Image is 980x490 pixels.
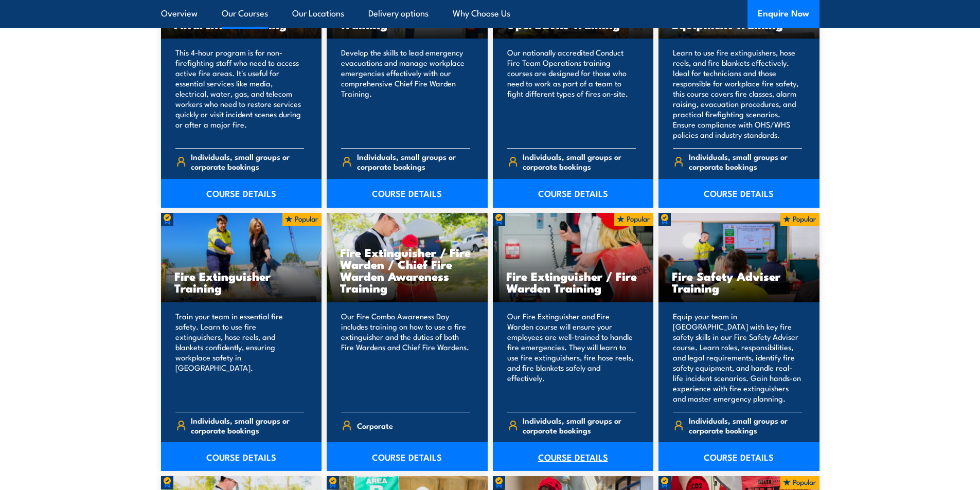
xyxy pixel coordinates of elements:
a: COURSE DETAILS [161,442,322,471]
span: Individuals, small groups or corporate bookings [689,152,802,171]
p: Our nationally accredited Conduct Fire Team Operations training courses are designed for those wh... [507,47,636,140]
p: Our Fire Combo Awareness Day includes training on how to use a fire extinguisher and the duties o... [341,311,470,404]
p: Train your team in essential fire safety. Learn to use fire extinguishers, hose reels, and blanke... [175,311,305,404]
a: COURSE DETAILS [493,179,654,208]
a: COURSE DETAILS [327,179,488,208]
a: COURSE DETAILS [493,442,654,471]
span: Individuals, small groups or corporate bookings [523,152,636,171]
p: Our Fire Extinguisher and Fire Warden course will ensure your employees are well-trained to handl... [507,311,636,404]
h3: Fire Extinguisher / Fire Warden / Chief Fire Warden Awareness Training [340,246,474,294]
h3: Fire Safety Adviser Training [672,270,806,294]
span: Individuals, small groups or corporate bookings [191,152,304,171]
a: COURSE DETAILS [327,442,488,471]
h3: Fire Extinguisher / Fire Warden Training [506,270,640,294]
h3: [PERSON_NAME] Fire Awareness Training [174,6,309,30]
h3: Fire Extinguisher Training [174,270,309,294]
span: Individuals, small groups or corporate bookings [689,415,802,435]
p: This 4-hour program is for non-firefighting staff who need to access active fire areas. It's usef... [175,47,305,140]
span: Individuals, small groups or corporate bookings [191,415,304,435]
span: Individuals, small groups or corporate bookings [523,415,636,435]
span: Corporate [357,418,393,433]
a: COURSE DETAILS [658,442,819,471]
p: Learn to use fire extinguishers, hose reels, and fire blankets effectively. Ideal for technicians... [673,47,802,140]
h3: Conduct Fire Team Operations Training [506,6,640,30]
h3: Chief Fire Warden Training [340,6,474,30]
span: Individuals, small groups or corporate bookings [357,152,470,171]
p: Develop the skills to lead emergency evacuations and manage workplace emergencies effectively wit... [341,47,470,140]
p: Equip your team in [GEOGRAPHIC_DATA] with key fire safety skills in our Fire Safety Adviser cours... [673,311,802,404]
a: COURSE DETAILS [658,179,819,208]
a: COURSE DETAILS [161,179,322,208]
